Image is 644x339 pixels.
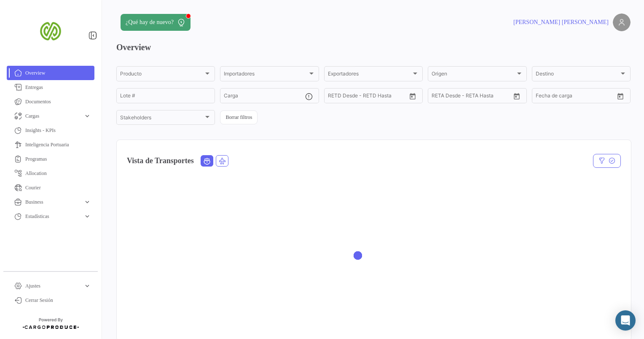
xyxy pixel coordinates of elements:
[25,141,91,148] span: Inteligencia Portuaria
[25,69,91,77] span: Overview
[127,155,194,167] h4: Vista de Transportes
[536,94,551,100] input: Desde
[25,198,80,206] span: Business
[453,94,490,100] input: Hasta
[7,123,94,137] a: Insights - KPIs
[406,90,419,102] button: Open calendar
[7,94,94,109] a: Documentos
[83,213,91,220] span: expand_more
[613,13,631,31] img: placeholder-user.png
[25,83,91,91] span: Entregas
[120,72,204,78] span: Producto
[7,152,94,166] a: Programas
[614,90,627,102] button: Open calendar
[513,18,609,27] span: [PERSON_NAME] [PERSON_NAME]
[30,10,72,52] img: san-miguel-logo.png
[349,94,386,100] input: Hasta
[220,110,258,124] button: Borrar filtros
[25,282,80,290] span: Ajustes
[536,72,619,78] span: Destino
[510,90,523,102] button: Open calendar
[432,94,447,100] input: Desde
[25,213,80,220] span: Estadísticas
[83,198,91,206] span: expand_more
[25,296,91,304] span: Cerrar Sesión
[25,98,91,105] span: Documentos
[7,80,94,94] a: Entregas
[7,180,94,195] a: Courier
[7,137,94,152] a: Inteligencia Portuaria
[615,310,636,331] div: Abrir Intercom Messenger
[328,72,411,78] span: Exportadores
[83,282,91,290] span: expand_more
[126,18,174,27] span: ¿Qué hay de nuevo?
[83,112,91,120] span: expand_more
[25,169,91,177] span: Allocation
[25,184,91,191] span: Courier
[201,156,213,166] button: Ocean
[25,126,91,134] span: Insights - KPIs
[120,116,204,122] span: Stakeholders
[224,72,307,78] span: Importadores
[557,94,594,100] input: Hasta
[7,166,94,180] a: Allocation
[328,94,343,100] input: Desde
[432,72,515,78] span: Origen
[7,66,94,80] a: Overview
[116,41,631,53] h3: Overview
[25,112,80,120] span: Cargas
[216,156,228,166] button: Air
[25,155,91,163] span: Programas
[121,14,191,31] button: ¿Qué hay de nuevo?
